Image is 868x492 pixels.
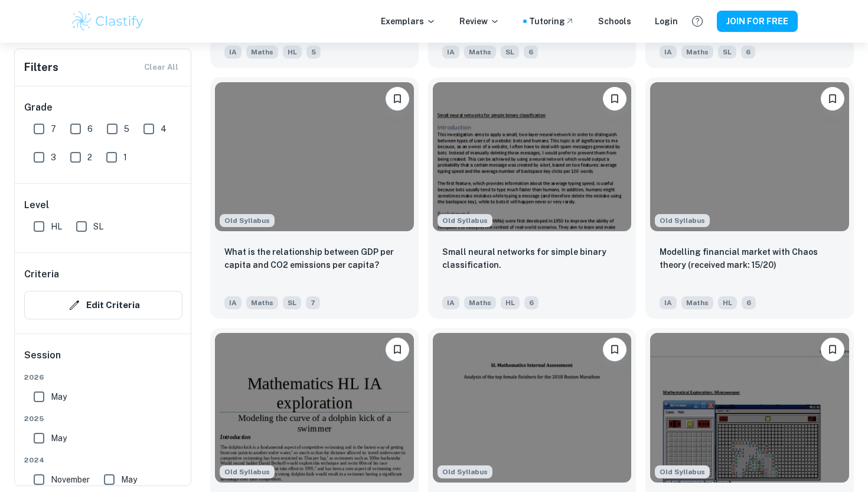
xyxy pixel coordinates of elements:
[718,296,737,309] span: HL
[215,82,414,231] img: Maths IA example thumbnail: What is the relationship between GDP per
[718,46,736,59] span: SL
[501,296,520,309] span: HL
[442,245,622,271] p: Small neural networks for simple binary classification.
[210,77,419,319] a: Although this IA is written for the old math syllabus (last exam in November 2020), the current I...
[655,465,710,478] span: Old Syllabus
[220,214,275,227] div: Although this IA is written for the old math syllabus (last exam in November 2020), the current I...
[438,214,492,227] span: Old Syllabus
[438,465,492,478] span: Old Syllabus
[87,151,92,164] span: 2
[24,267,59,281] h6: Criteria
[24,413,182,424] span: 2025
[51,432,67,445] span: May
[24,198,182,212] h6: Level
[224,245,404,271] p: What is the relationship between GDP per capita and CO2 emissions per capita?
[603,87,626,111] button: Please log in to bookmark exemplars
[524,46,538,59] span: 6
[438,465,492,478] div: Although this IA is written for the old math syllabus (last exam in November 2020), the current I...
[442,296,459,309] span: IA
[681,46,713,59] span: Maths
[459,15,500,28] p: Review
[123,151,127,164] span: 1
[306,296,320,309] span: 7
[386,87,409,111] button: Please log in to bookmark exemplars
[124,122,129,135] span: 5
[24,372,182,383] span: 2026
[655,214,710,227] div: Although this IA is written for the old math syllabus (last exam in November 2020), the current I...
[224,296,242,309] span: IA
[501,46,519,59] span: SL
[87,122,93,135] span: 6
[821,338,844,361] button: Please log in to bookmark exemplars
[821,87,844,111] button: Please log in to bookmark exemplars
[464,46,496,59] span: Maths
[428,77,637,319] a: Although this IA is written for the old math syllabus (last exam in November 2020), the current I...
[283,296,301,309] span: SL
[224,46,242,59] span: IA
[742,296,756,309] span: 6
[386,338,409,361] button: Please log in to bookmark exemplars
[660,245,840,271] p: Modelling financial market with Chaos theory (received mark: 15/20)
[717,11,798,32] button: JOIN FOR FREE
[660,296,677,309] span: IA
[433,333,632,482] img: Maths IA example thumbnail: Analysis of the top female finishers for
[655,465,710,478] div: Although this IA is written for the old math syllabus (last exam in November 2020), the current I...
[306,46,321,59] span: 5
[650,82,849,231] img: Maths IA example thumbnail: Modelling financial market with Chaos th
[246,46,278,59] span: Maths
[24,455,182,465] span: 2024
[598,15,631,28] a: Schools
[24,291,182,319] button: Edit Criteria
[215,333,414,482] img: Maths IA example thumbnail: Modeling the curve of a dolphin kick of
[93,220,103,233] span: SL
[603,338,626,361] button: Please log in to bookmark exemplars
[687,11,707,31] button: Help and Feedback
[438,214,492,227] div: Although this IA is written for the old math syllabus (last exam in November 2020), the current I...
[51,151,56,164] span: 3
[645,77,854,319] a: Although this IA is written for the old math syllabus (last exam in November 2020), the current I...
[51,473,90,486] span: November
[220,214,275,227] span: Old Syllabus
[70,9,145,33] img: Clastify logo
[464,296,496,309] span: Maths
[121,473,137,486] span: May
[51,390,67,403] span: May
[381,15,436,28] p: Exemplars
[283,46,302,59] span: HL
[524,296,539,309] span: 6
[51,220,62,233] span: HL
[442,46,459,59] span: IA
[24,59,58,76] h6: Filters
[650,333,849,482] img: Maths IA example thumbnail: Minesweeper
[681,296,713,309] span: Maths
[655,214,710,227] span: Old Syllabus
[220,465,275,478] div: Although this IA is written for the old math syllabus (last exam in November 2020), the current I...
[246,296,278,309] span: Maths
[655,15,678,28] a: Login
[741,46,755,59] span: 6
[433,82,632,231] img: Maths IA example thumbnail: Small neural networks for simple binary
[24,101,182,115] h6: Grade
[660,46,677,59] span: IA
[51,122,56,135] span: 7
[24,348,182,372] h6: Session
[161,122,167,135] span: 4
[529,15,575,28] a: Tutoring
[220,465,275,478] span: Old Syllabus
